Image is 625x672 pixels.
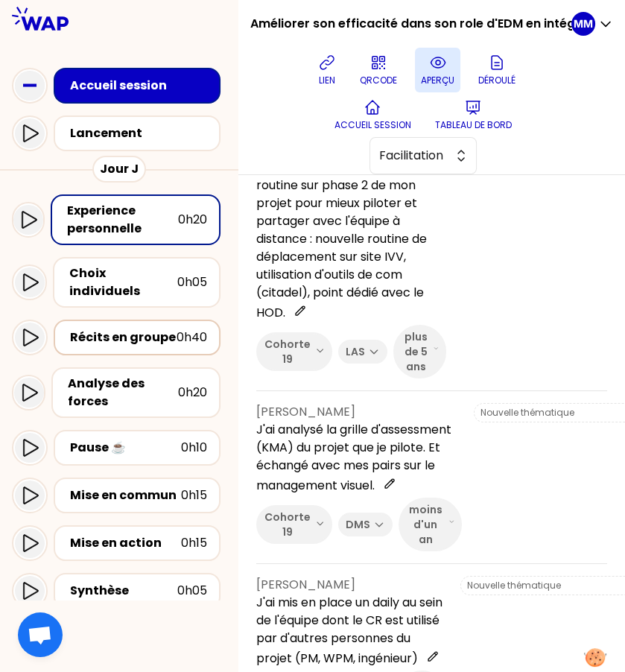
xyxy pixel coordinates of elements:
[18,612,63,657] div: Ouvrir le chat
[312,48,342,92] button: lien
[574,16,593,31] p: MM
[70,486,181,504] div: Mise en commun
[68,375,178,411] div: Analyse des forces
[177,329,207,346] div: 0h40
[319,75,335,86] p: lien
[177,273,207,291] div: 0h05
[70,582,177,600] div: Synthèse
[181,486,207,504] div: 0h15
[379,147,446,165] span: Facilitation
[177,582,207,600] div: 0h05
[429,92,518,137] button: Tableau de bord
[571,12,613,36] button: MM
[421,75,454,86] p: aperçu
[256,576,448,594] p: [PERSON_NAME]
[334,119,411,131] p: Accueil session
[415,48,460,92] button: aperçu
[360,75,397,86] p: QRCODE
[181,534,207,552] div: 0h15
[69,264,177,300] div: Choix individuels
[435,119,512,131] p: Tableau de bord
[338,513,393,536] button: DMS
[70,124,213,142] div: Lancement
[256,421,462,495] p: J'ai analysé la grille d'assessment (KMA) du projet que je pilote. Et échangé avec mes pairs sur ...
[67,202,178,238] div: Experience personnelle
[178,384,207,402] div: 0h20
[70,77,213,95] div: Accueil session
[256,159,446,322] p: J'ai mis en place une nouvelle routine sur phase 2 de mon projet pour mieux piloter et partager a...
[178,211,207,229] div: 0h20
[472,48,521,92] button: Déroulé
[256,332,332,371] button: Cohorte 19
[256,594,448,668] p: J'ai mis en place un daily au sein de l'équipe dont le CR est utilisé par d'autres personnes du p...
[399,498,462,551] button: moins d'un an
[181,439,207,457] div: 0h10
[338,340,387,364] button: LAS
[369,137,477,174] button: Facilitation
[478,75,515,86] p: Déroulé
[256,505,332,544] button: Cohorte 19
[70,329,177,346] div: Récits en groupe
[393,325,446,378] button: plus de 5 ans
[70,534,181,552] div: Mise en action
[256,403,462,421] p: [PERSON_NAME]
[354,48,403,92] button: QRCODE
[70,439,181,457] div: Pause ☕️
[92,156,146,183] div: Jour J
[329,92,417,137] button: Accueil session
